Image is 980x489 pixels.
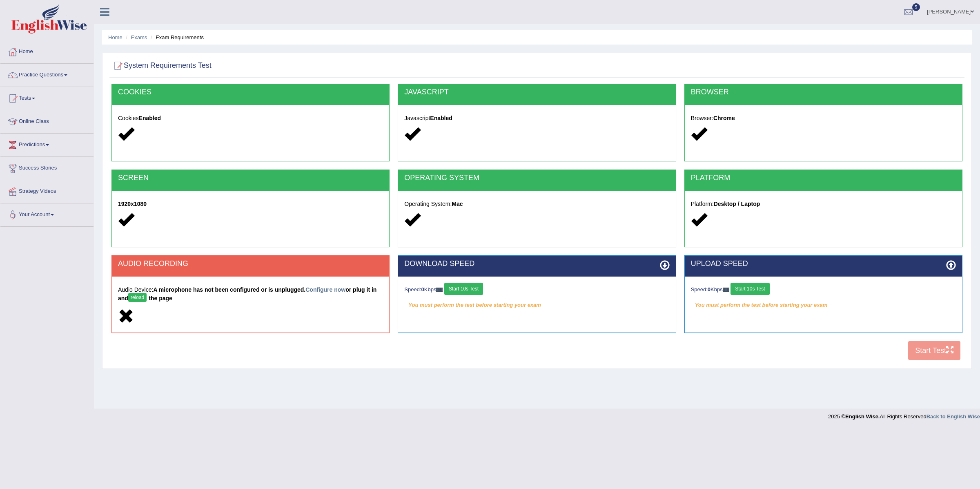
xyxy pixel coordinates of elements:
h2: SCREEN [118,174,383,182]
h2: OPERATING SYSTEM [404,174,669,182]
div: Speed: Kbps [691,283,956,297]
a: Home [108,34,122,40]
h2: PLATFORM [691,174,956,182]
strong: Enabled [430,115,452,121]
a: Online Class [0,110,94,131]
a: Strategy Videos [0,180,94,201]
h2: JAVASCRIPT [404,88,669,96]
button: Start 10s Test [444,283,483,295]
h2: BROWSER [691,88,956,96]
h5: Operating System: [404,201,669,207]
a: Back to English Wise [927,413,980,420]
h2: COOKIES [118,88,383,96]
strong: Desktop / Laptop [714,201,760,207]
strong: 0 [421,286,424,293]
strong: Chrome [713,115,735,121]
a: Configure now [305,286,345,293]
button: reload [128,293,147,302]
strong: 1920x1080 [118,201,147,207]
a: Exams [131,34,147,40]
li: Exam Requirements [149,33,204,41]
h5: Platform: [691,201,956,207]
em: You must perform the test before starting your exam [404,299,669,311]
a: Your Account [0,203,94,224]
a: Home [0,40,94,61]
strong: Enabled [139,115,161,121]
strong: Mac [452,201,463,207]
h2: AUDIO RECORDING [118,260,383,268]
img: ajax-loader-fb-connection.gif [723,288,729,292]
h5: Audio Device: [118,287,383,304]
span: 5 [912,3,920,11]
h5: Cookies [118,115,383,121]
div: Speed: Kbps [404,283,669,297]
h5: Browser: [691,115,956,121]
a: Practice Questions [0,64,94,84]
button: Start 10s Test [731,283,769,295]
a: Success Stories [0,157,94,177]
em: You must perform the test before starting your exam [691,299,956,311]
h2: System Requirements Test [111,60,212,72]
h5: Javascript [404,115,669,121]
strong: 0 [708,286,710,293]
strong: A microphone has not been configured or is unplugged. or plug it in and the page [118,286,376,301]
h2: DOWNLOAD SPEED [404,260,669,268]
strong: English Wise. [845,413,880,420]
h2: UPLOAD SPEED [691,260,956,268]
a: Tests [0,87,94,107]
img: ajax-loader-fb-connection.gif [436,288,443,292]
div: 2025 © All Rights Reserved [828,409,980,420]
a: Predictions [0,134,94,154]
